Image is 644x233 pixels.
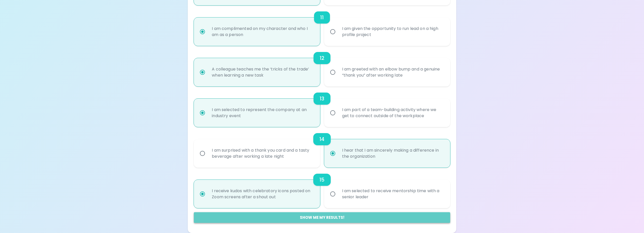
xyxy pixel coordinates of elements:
[338,20,447,44] div: I am given the opportunity to run lead on a high profile project
[208,20,317,44] div: I am complimented on my character and who I am as a person
[194,212,450,223] button: Show me my results!
[338,182,447,206] div: I am selected to receive mentorship time with a senior leader
[194,5,450,46] div: choice-group-check
[338,101,447,125] div: I am part of a team-building activity where we get to connect outside of the workplace
[319,176,324,184] h6: 15
[208,60,317,84] div: A colleague teaches me the ‘tricks of the trade’ when learning a new task
[338,141,447,166] div: I hear that I am sincerely making a difference in the organization
[208,101,317,125] div: I am selected to represent the company at an industry event
[320,54,324,62] h6: 12
[194,168,450,208] div: choice-group-check
[208,141,317,166] div: I am surprised with a thank you card and a tasty beverage after working a late night
[338,60,447,84] div: I am greeted with an elbow bump and a genuine “thank you” after working late
[319,135,324,143] h6: 14
[208,182,317,206] div: I receive kudos with celebratory icons posted on Zoom screens after a shout out
[320,13,324,22] h6: 11
[320,95,324,103] h6: 13
[194,127,450,168] div: choice-group-check
[194,86,450,127] div: choice-group-check
[194,46,450,86] div: choice-group-check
